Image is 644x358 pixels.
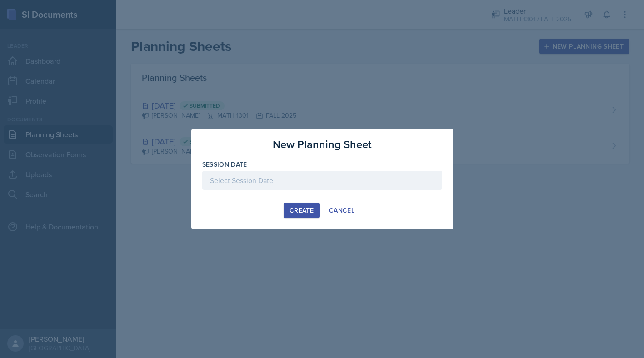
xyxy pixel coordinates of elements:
label: Session Date [202,160,247,169]
button: Create [284,203,320,218]
div: Cancel [329,207,354,214]
div: Create [290,207,314,214]
button: Cancel [323,203,360,218]
h3: New Planning Sheet [273,136,372,153]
